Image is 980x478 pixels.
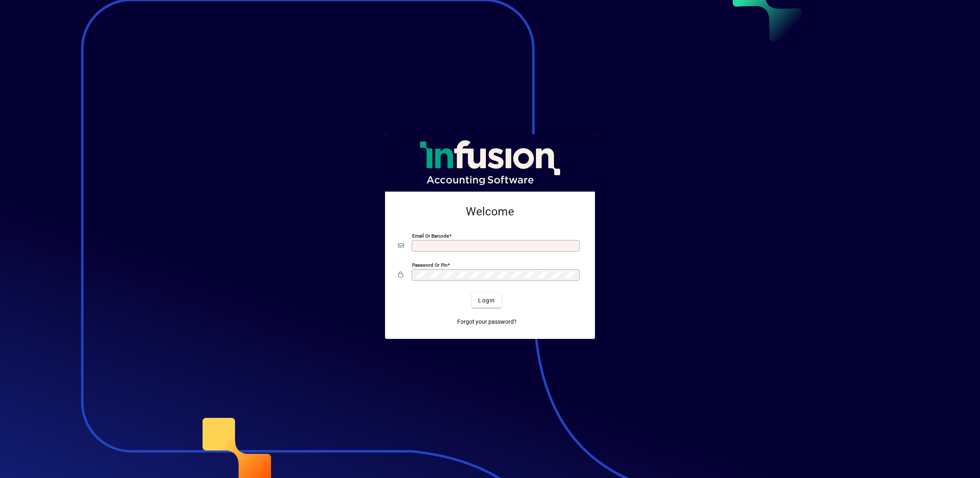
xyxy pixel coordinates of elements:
h2: Welcome [398,205,582,219]
button: Login [472,293,501,308]
mat-label: Password or Pin [412,262,447,268]
span: Forgot your password? [457,318,517,326]
mat-label: Email or Barcode [412,233,449,239]
a: Forgot your password? [454,314,520,329]
span: Login [478,296,495,305]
